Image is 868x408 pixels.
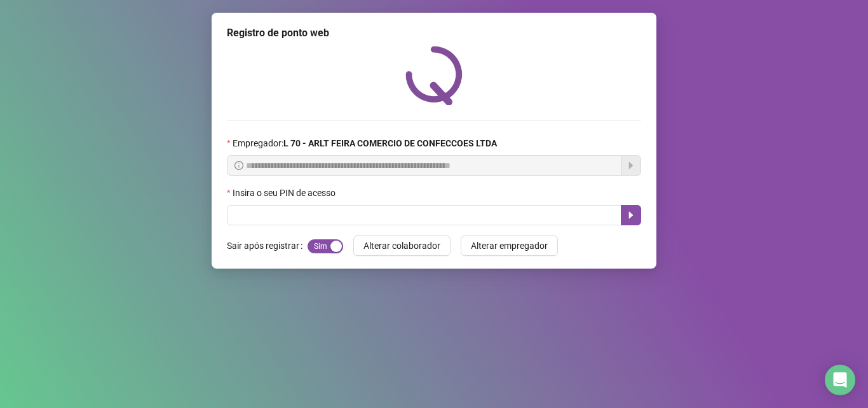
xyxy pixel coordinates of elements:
[227,186,344,200] label: Insira o seu PIN de acesso
[405,46,463,105] img: QRPoint
[471,239,548,253] span: Alterar empregador
[227,25,641,41] div: Registro de ponto web
[233,136,497,150] span: Empregador :
[363,239,440,253] span: Alterar colaborador
[227,236,308,256] label: Sair após registrar
[353,236,451,256] button: Alterar colaborador
[234,161,243,170] span: info-circle
[283,138,497,148] strong: L 70 - ARLT FEIRA COMERCIO DE CONFECCOES LTDA
[825,365,855,395] div: Open Intercom Messenger
[461,236,558,256] button: Alterar empregador
[626,210,636,220] span: caret-right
